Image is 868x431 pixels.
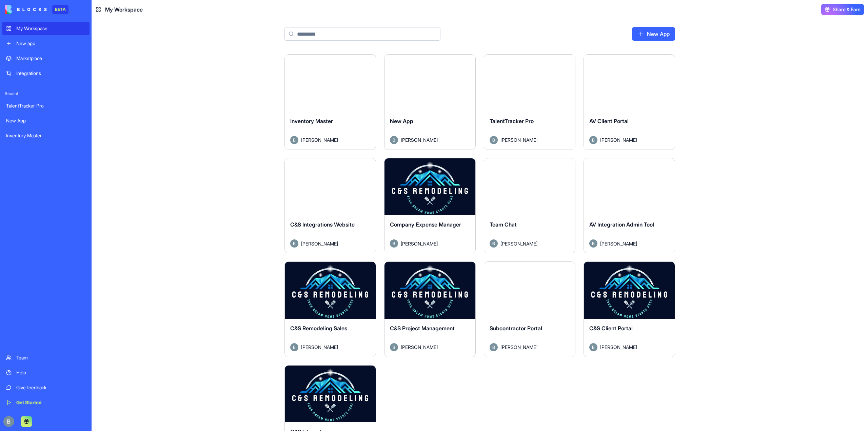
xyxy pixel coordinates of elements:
[52,5,68,14] div: BETA
[390,221,461,228] span: Company Expense Manager
[16,55,85,62] div: Marketplace
[301,136,338,143] span: [PERSON_NAME]
[301,344,338,351] span: [PERSON_NAME]
[589,239,597,248] img: Avatar
[284,54,376,150] a: Inventory MasterAvatar[PERSON_NAME]
[401,240,438,247] span: [PERSON_NAME]
[390,118,413,124] span: New App
[490,221,517,228] span: Team Chat
[290,136,298,144] img: Avatar
[2,129,90,142] a: Inventory Master
[384,54,476,150] a: New AppAvatar[PERSON_NAME]
[390,239,398,248] img: Avatar
[500,344,537,351] span: [PERSON_NAME]
[2,366,90,379] a: Help
[589,325,633,332] span: C&S Client Portal
[390,136,398,144] img: Avatar
[632,27,675,41] a: New App
[16,369,85,376] div: Help
[390,325,455,332] span: C&S Project Management
[589,343,597,351] img: Avatar
[284,261,376,357] a: C&S Remodeling SalesAvatar[PERSON_NAME]
[484,158,575,254] a: Team ChatAvatar[PERSON_NAME]
[16,70,85,77] div: Integrations
[384,261,476,357] a: C&S Project ManagementAvatar[PERSON_NAME]
[290,118,333,124] span: Inventory Master
[821,4,864,15] button: Share & Earn
[6,102,85,109] div: TalentTracker Pro
[589,136,597,144] img: Avatar
[5,5,68,14] a: BETA
[2,37,90,50] a: New app
[2,114,90,128] a: New App
[584,158,675,254] a: AV Integration Admin ToolAvatar[PERSON_NAME]
[16,40,85,47] div: New app
[3,416,14,427] img: ACg8ocIug40qN1SCXJiinWdltW7QsPxROn8ZAVDlgOtPD8eQfXIZmw=s96-c
[490,325,542,332] span: Subcontractor Portal
[500,136,537,143] span: [PERSON_NAME]
[2,351,90,365] a: Team
[584,54,675,150] a: AV Client PortalAvatar[PERSON_NAME]
[600,240,637,247] span: [PERSON_NAME]
[401,136,438,143] span: [PERSON_NAME]
[290,325,347,332] span: C&S Remodeling Sales
[301,240,338,247] span: [PERSON_NAME]
[284,158,376,254] a: C&S Integrations WebsiteAvatar[PERSON_NAME]
[16,399,85,406] div: Get Started
[600,136,637,143] span: [PERSON_NAME]
[401,344,438,351] span: [PERSON_NAME]
[600,344,637,351] span: [PERSON_NAME]
[2,52,90,65] a: Marketplace
[589,118,629,124] span: AV Client Portal
[2,22,90,35] a: My Workspace
[16,25,85,32] div: My Workspace
[290,343,298,351] img: Avatar
[484,261,575,357] a: Subcontractor PortalAvatar[PERSON_NAME]
[490,136,498,144] img: Avatar
[833,6,861,13] span: Share & Earn
[490,239,498,248] img: Avatar
[390,343,398,351] img: Avatar
[490,118,534,124] span: TalentTracker Pro
[105,5,143,14] span: My Workspace
[384,158,476,254] a: Company Expense ManagerAvatar[PERSON_NAME]
[500,240,537,247] span: [PERSON_NAME]
[2,66,90,80] a: Integrations
[484,54,575,150] a: TalentTracker ProAvatar[PERSON_NAME]
[16,384,85,391] div: Give feedback
[6,117,85,124] div: New App
[290,221,355,228] span: C&S Integrations Website
[5,5,47,14] img: logo
[2,381,90,394] a: Give feedback
[2,91,90,96] span: Recent
[589,221,654,228] span: AV Integration Admin Tool
[490,343,498,351] img: Avatar
[2,396,90,409] a: Get Started
[16,354,85,361] div: Team
[2,99,90,113] a: TalentTracker Pro
[290,239,298,248] img: Avatar
[6,132,85,139] div: Inventory Master
[584,261,675,357] a: C&S Client PortalAvatar[PERSON_NAME]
